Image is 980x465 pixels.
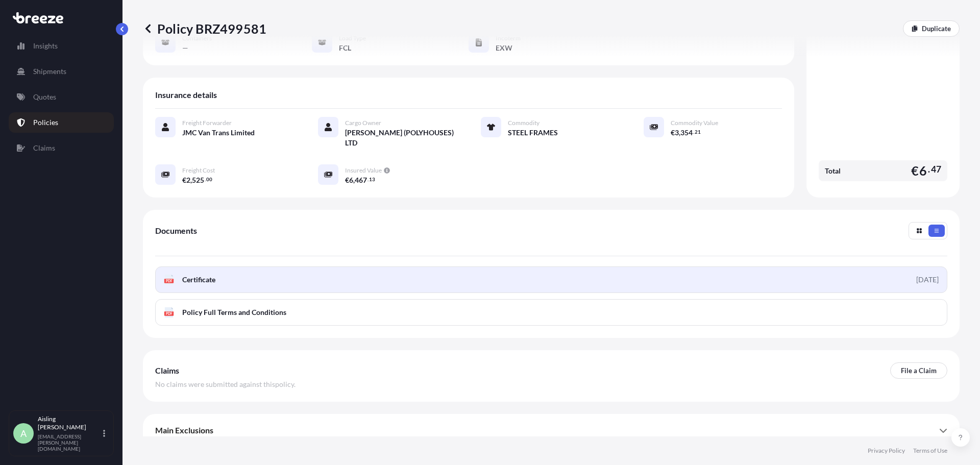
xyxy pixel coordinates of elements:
[190,177,192,184] span: ,
[182,307,286,317] span: Policy Full Terms and Conditions
[182,177,186,184] span: €
[508,128,558,138] span: STEEL FRAMES
[205,178,206,181] span: .
[182,166,215,175] span: Freight Cost
[155,379,296,389] span: No claims were submitted against this policy .
[33,92,56,102] p: Quotes
[20,428,27,438] span: A
[192,177,204,184] span: 525
[143,20,266,37] p: Policy BRZ499581
[182,128,255,138] span: JMC Van Trans Limited
[166,279,173,283] text: PDF
[680,129,693,136] span: 354
[919,164,927,177] span: 6
[155,365,179,376] span: Claims
[508,119,540,127] span: Commodity
[890,362,947,379] a: File a Claim
[9,112,114,133] a: Policies
[922,23,951,34] p: Duplicate
[38,415,101,431] p: Aisling [PERSON_NAME]
[155,90,217,100] span: Insurance details
[903,20,960,37] a: Duplicate
[693,130,694,134] span: .
[155,299,947,326] a: PDFPolicy Full Terms and Conditions
[911,164,919,177] span: €
[9,87,114,107] a: Quotes
[913,447,947,455] a: Terms of Use
[9,138,114,158] a: Claims
[345,119,381,127] span: Cargo Owner
[349,177,353,184] span: 6
[868,447,905,455] a: Privacy Policy
[671,119,718,127] span: Commodity Value
[155,425,213,435] span: Main Exclusions
[155,266,947,293] a: PDFCertificate[DATE]
[928,166,930,173] span: .
[355,177,367,184] span: 467
[155,418,947,443] div: Main Exclusions
[671,129,675,136] span: €
[345,166,382,175] span: Insured Value
[901,365,937,376] p: File a Claim
[33,117,58,128] p: Policies
[9,36,114,56] a: Insights
[38,433,101,452] p: [EMAIL_ADDRESS][PERSON_NAME][DOMAIN_NAME]
[33,41,58,51] p: Insights
[345,128,456,148] span: [PERSON_NAME] (POLYHOUSES) LTD
[182,275,215,285] span: Certificate
[695,130,701,134] span: 21
[33,143,55,153] p: Claims
[369,178,375,181] span: 13
[345,177,349,184] span: €
[166,312,173,315] text: PDF
[931,166,941,173] span: 47
[33,66,66,77] p: Shipments
[206,178,212,181] span: 00
[825,166,841,176] span: Total
[675,129,679,136] span: 3
[9,61,114,82] a: Shipments
[182,119,232,127] span: Freight Forwarder
[916,275,939,285] div: [DATE]
[367,178,369,181] span: .
[679,129,680,136] span: ,
[186,177,190,184] span: 2
[155,226,197,236] span: Documents
[353,177,355,184] span: ,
